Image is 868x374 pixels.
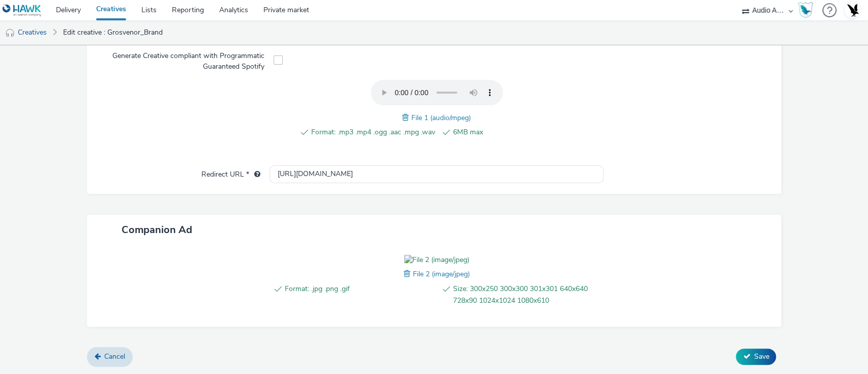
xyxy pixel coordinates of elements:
[736,349,776,365] button: Save
[285,283,435,306] span: Format: .jpg .png .gif
[754,352,769,361] span: Save
[5,28,15,38] img: audio
[3,4,42,17] img: undefined Logo
[197,165,264,180] label: Redirect URL *
[104,352,125,361] span: Cancel
[105,47,268,72] label: Generate Creative compliant with Programmatic Guaranteed Spotify
[798,2,817,18] a: Hawk Academy
[122,223,192,237] span: Companion Ad
[798,2,813,18] img: Hawk Academy
[311,126,435,138] span: Format: .mp3 .mp4 .ogg .aac .mpg .wav
[87,347,133,366] a: Cancel
[453,283,604,306] span: Size: 300x250 300x300 301x301 640x640 728x90 1024x1024 1080x610
[270,165,604,183] input: url...
[411,113,471,123] span: File 1 (audio/mpeg)
[58,20,168,45] a: Edit creative : Grosvenor_Brand
[249,169,260,180] div: URL will be used as a validation URL with some SSPs and it will be the redirection URL of your cr...
[404,255,469,265] img: File 2 (image/jpeg)
[845,3,860,18] img: Account UK
[453,126,577,138] span: 6MB max
[413,269,470,279] span: File 2 (image/jpeg)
